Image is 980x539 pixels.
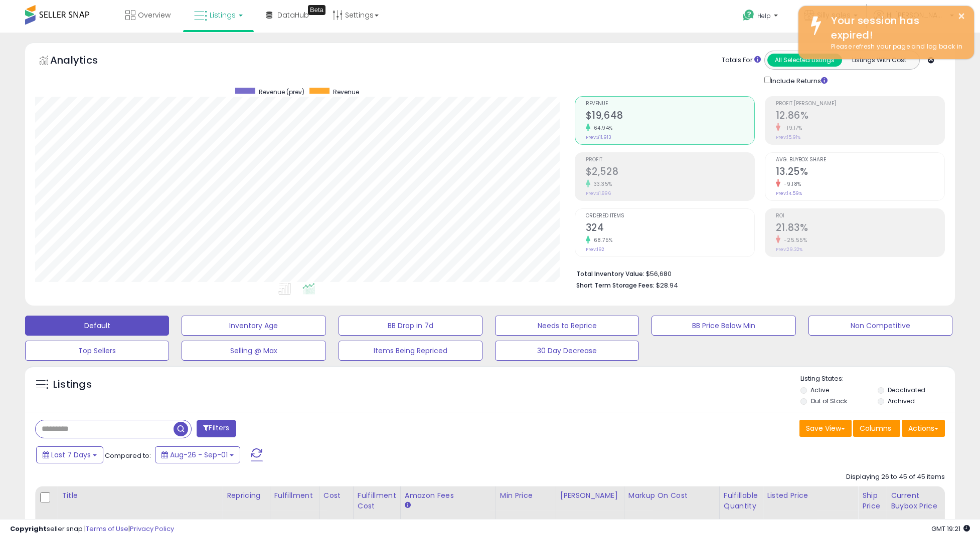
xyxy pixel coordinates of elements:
[776,166,944,179] h2: 13.25%
[810,397,847,405] label: Out of Stock
[105,451,151,460] span: Compared to:
[800,374,955,384] p: Listing States:
[776,213,944,219] span: ROI
[824,14,966,42] div: Your session has expired!
[651,316,795,336] button: BB Price Below Min
[495,341,639,361] button: 30 Day Decrease
[810,386,829,394] label: Active
[576,281,655,290] b: Short Term Storage Fees:
[495,316,639,336] button: Needs to Reprice
[560,490,620,501] div: [PERSON_NAME]
[138,10,171,20] span: Overview
[10,524,174,534] div: seller snap | |
[586,157,754,163] span: Profit
[776,222,944,235] h2: 21.83%
[776,246,802,252] small: Prev: 29.32%
[842,54,916,67] button: Listings With Cost
[586,101,754,107] span: Revenue
[170,450,228,460] span: Aug-26 - Sep-01
[853,420,900,437] button: Columns
[776,190,802,196] small: Prev: 14.59%
[53,378,92,392] h5: Listings
[590,236,613,244] small: 68.75%
[586,213,754,219] span: Ordered Items
[776,134,800,140] small: Prev: 15.91%
[757,75,840,86] div: Include Returns
[339,341,482,361] button: Items Being Repriced
[586,110,754,123] h2: $19,648
[36,446,103,463] button: Last 7 Days
[277,10,309,20] span: DataHub
[25,316,169,336] button: Default
[628,490,715,501] div: Markup on Cost
[780,236,807,244] small: -25.55%
[776,157,944,163] span: Avg. Buybox Share
[86,524,128,533] a: Terms of Use
[586,166,754,179] h2: $2,528
[323,490,349,501] div: Cost
[25,341,169,361] button: Top Sellers
[210,10,236,20] span: Listings
[808,316,952,336] button: Non Competitive
[130,524,174,533] a: Privacy Policy
[405,490,492,501] div: Amazon Fees
[931,524,970,533] span: 2025-09-10 19:21 GMT
[586,190,611,196] small: Prev: $1,896
[586,134,611,140] small: Prev: $11,913
[50,53,117,70] h5: Analytics
[824,42,966,52] div: Please refresh your page and log back in
[656,281,678,290] span: $28.94
[576,267,937,279] li: $56,680
[259,88,304,96] span: Revenue (prev)
[860,423,891,433] span: Columns
[590,180,612,188] small: 33.35%
[735,2,788,33] a: Help
[846,472,945,482] div: Displaying 26 to 45 of 45 items
[500,490,552,501] div: Min Price
[767,490,854,501] div: Listed Price
[799,420,852,437] button: Save View
[10,524,47,533] strong: Copyright
[197,420,236,437] button: Filters
[576,269,644,278] b: Total Inventory Value:
[776,110,944,123] h2: 12.86%
[767,54,842,67] button: All Selected Listings
[780,180,801,188] small: -9.18%
[182,341,325,361] button: Selling @ Max
[339,316,482,336] button: BB Drop in 7d
[902,420,945,437] button: Actions
[862,490,882,511] div: Ship Price
[891,490,942,511] div: Current Buybox Price
[888,397,915,405] label: Archived
[757,12,771,20] span: Help
[333,88,359,96] span: Revenue
[182,316,325,336] button: Inventory Age
[405,501,411,510] small: Amazon Fees.
[722,56,761,65] div: Totals For
[776,101,944,107] span: Profit [PERSON_NAME]
[586,246,604,252] small: Prev: 192
[724,490,758,511] div: Fulfillable Quantity
[624,486,719,526] th: The percentage added to the cost of goods (COGS) that forms the calculator for Min & Max prices.
[308,5,325,15] div: Tooltip anchor
[62,490,218,501] div: Title
[155,446,240,463] button: Aug-26 - Sep-01
[957,10,965,23] button: ×
[586,222,754,235] h2: 324
[590,124,613,132] small: 64.94%
[888,386,925,394] label: Deactivated
[358,490,396,511] div: Fulfillment Cost
[227,490,266,501] div: Repricing
[274,490,315,501] div: Fulfillment
[742,9,755,22] i: Get Help
[51,450,91,460] span: Last 7 Days
[780,124,802,132] small: -19.17%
